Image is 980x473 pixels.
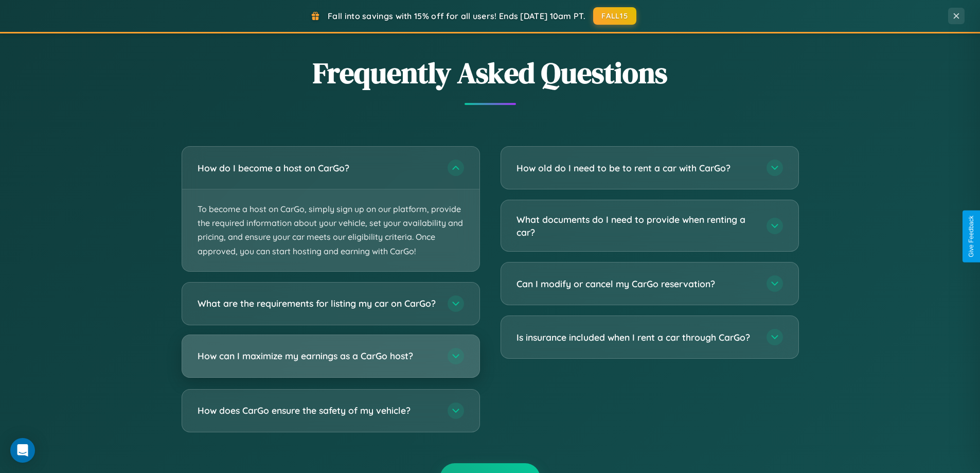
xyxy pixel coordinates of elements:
h3: How old do I need to be to rent a car with CarGo? [516,162,756,174]
h3: Can I modify or cancel my CarGo reservation? [516,277,756,290]
button: FALL15 [593,7,636,25]
span: Fall into savings with 15% off for all users! Ends [DATE] 10am PT. [328,11,585,21]
h3: What documents do I need to provide when renting a car? [516,213,756,238]
h3: Is insurance included when I rent a car through CarGo? [516,331,756,344]
h3: How does CarGo ensure the safety of my vehicle? [198,404,437,417]
h3: How do I become a host on CarGo? [198,162,437,174]
p: To become a host on CarGo, simply sign up on our platform, provide the required information about... [182,189,479,271]
h3: How can I maximize my earnings as a CarGo host? [198,349,437,362]
h3: What are the requirements for listing my car on CarGo? [198,297,437,310]
div: Give Feedback [968,216,975,257]
h2: Frequently Asked Questions [182,53,799,93]
div: Open Intercom Messenger [10,438,35,463]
